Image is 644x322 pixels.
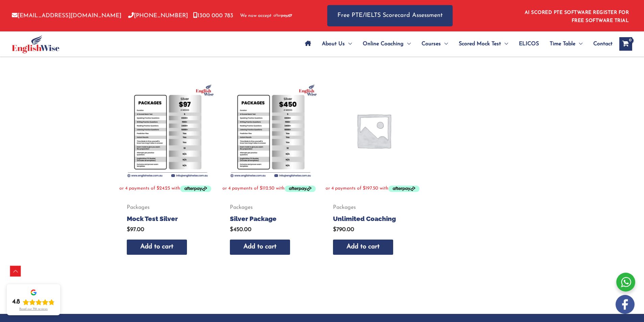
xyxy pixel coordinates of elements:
[593,32,613,56] span: Contact
[333,204,414,211] span: Packages
[273,14,292,18] img: Afterpay-Logo
[240,13,271,19] span: We now accept
[193,13,233,19] a: 1300 000 783
[316,32,357,56] a: About UsMenu Toggle
[333,240,393,255] a: Add to cart: “Unlimited Coaching”
[345,32,352,56] span: Menu Toggle
[588,32,613,56] a: Contact
[519,32,539,56] span: ELICOS
[230,227,252,232] bdi: 450.00
[521,5,632,27] aside: Header Widget 1
[544,32,588,56] a: Time TableMenu Toggle
[333,215,414,223] h2: Unlimited Coaching
[357,32,416,56] a: Online CoachingMenu Toggle
[441,32,448,56] span: Menu Toggle
[514,32,544,56] a: ELICOS
[416,32,453,56] a: CoursesMenu Toggle
[333,227,354,232] bdi: 790.00
[127,240,187,255] a: Add to cart: “Mock Test Silver”
[501,32,508,56] span: Menu Toggle
[404,32,411,56] span: Menu Toggle
[616,295,635,314] img: white-facebook.png
[127,204,208,211] span: Packages
[127,227,130,232] span: $
[575,32,582,56] span: Menu Toggle
[525,10,629,23] a: AI SCORED PTE SOFTWARE REGISTER FOR FREE SOFTWARE TRIAL
[127,215,208,223] h2: Mock Test Silver
[12,298,20,306] div: 4.8
[119,82,216,179] img: Mock Test Silver
[363,32,404,56] span: Online Coaching
[550,32,575,56] span: Time Table
[12,35,59,53] img: cropped-ew-logo
[12,298,55,306] div: Rating: 4.8 out of 5
[333,215,414,226] a: Unlimited Coaching
[19,307,48,311] div: Read our 718 reviews
[230,227,233,232] span: $
[300,32,613,56] nav: Site Navigation: Main Menu
[453,32,514,56] a: Scored Mock TestMenu Toggle
[326,82,422,179] img: Placeholder
[128,13,188,19] a: [PHONE_NUMBER]
[230,215,311,226] a: Silver Package
[327,5,453,26] a: Free PTE/IELTS Scorecard Assessment
[230,215,311,223] h2: Silver Package
[222,82,319,179] img: Silver Package
[127,215,208,226] a: Mock Test Silver
[230,240,290,255] a: Add to cart: “Silver Package”
[230,204,311,211] span: Packages
[619,37,632,51] a: View Shopping Cart, empty
[422,32,441,56] span: Courses
[459,32,501,56] span: Scored Mock Test
[127,227,144,232] bdi: 97.00
[12,13,121,19] a: [EMAIL_ADDRESS][DOMAIN_NAME]
[322,32,345,56] span: About Us
[333,227,336,232] span: $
